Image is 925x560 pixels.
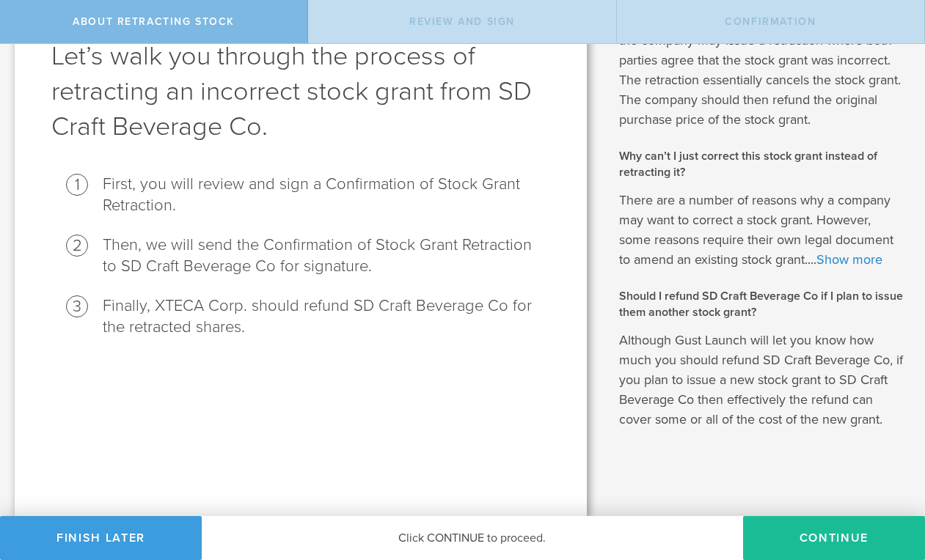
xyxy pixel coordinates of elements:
[103,295,550,338] li: Finally, XTECA Corp. should refund SD Craft Beverage Co for the retracted shares.
[619,191,903,270] p: There are a number of reasons why a company may want to correct a stock grant. However, some reas...
[743,516,925,560] button: Continue
[816,251,882,268] a: Show more
[619,11,903,130] p: When there is an error with a stock grant then the company may issue a retraction where both part...
[619,331,903,430] p: Although Gust Launch will let you know how much you should refund SD Craft Beverage Co, if you pl...
[103,235,550,277] li: Then, we will send the Confirmation of Stock Grant Retraction to SD Craft Beverage Co for signature.
[51,39,550,144] h1: Let’s walk you through the process of retracting an incorrect stock grant from SD Craft Beverage Co.
[202,516,743,560] div: Click CONTINUE to proceed.
[852,446,925,516] iframe: Chat Widget
[409,15,515,28] span: Review and Sign
[725,15,816,28] span: Confirmation
[619,148,903,181] h2: Why can’t I just correct this stock grant instead of retracting it?
[619,288,903,321] h2: Should I refund SD Craft Beverage Co if I plan to issue them another stock grant?
[103,174,550,216] li: First, you will review and sign a Confirmation of Stock Grant Retraction.
[73,15,235,28] span: About Retracting Stock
